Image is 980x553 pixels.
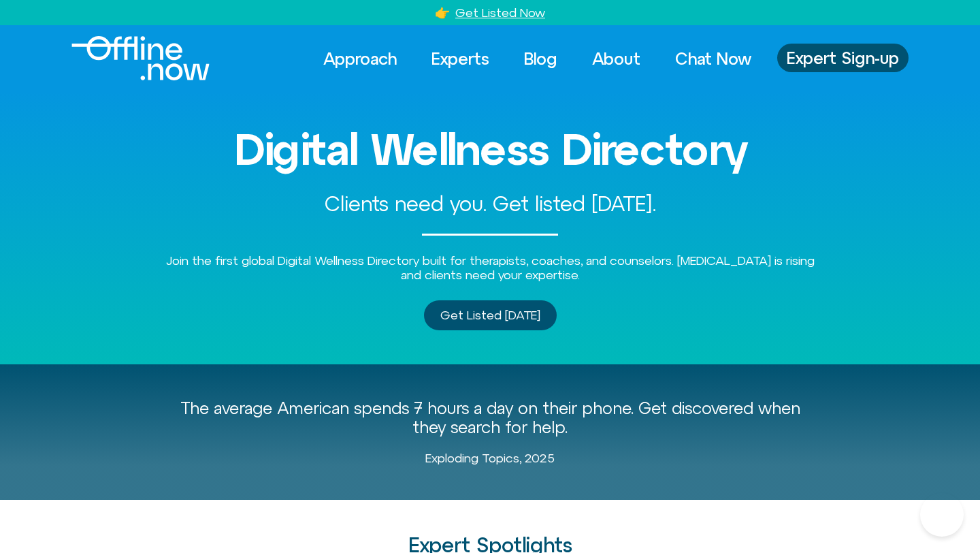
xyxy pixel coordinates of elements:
p: Join the first global Digital Wellness Directory built for therapists, coaches, and counselors. [... [163,253,817,283]
h3: Digital Wellness Directory [102,125,878,173]
span: Expert Sign-up [787,49,899,67]
img: Offline.Now logo in white. Text of the words offline.now with a line going through the "O" [71,36,210,80]
p: The average American spends 7 hours a day on their phone. Get discovered when they search for help. [163,398,817,438]
a: Chat Now [663,44,764,74]
a: Experts [419,44,502,74]
p: Exploding Topics, 2025 [163,451,817,466]
a: About [580,44,653,74]
a: Get Listed [DATE] [424,300,557,330]
a: Expert Sign-up [777,44,909,72]
div: Logo [71,36,186,80]
a: Approach [311,44,409,74]
nav: Menu [311,44,764,74]
a: Blog [512,44,570,74]
span: Get Listed [DATE] [440,309,540,322]
a: Get Listed Now [455,5,545,20]
iframe: Botpress [920,493,964,537]
span: Clients need you. Get listed [DATE]. [325,192,656,215]
a: 👉 [435,5,450,20]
